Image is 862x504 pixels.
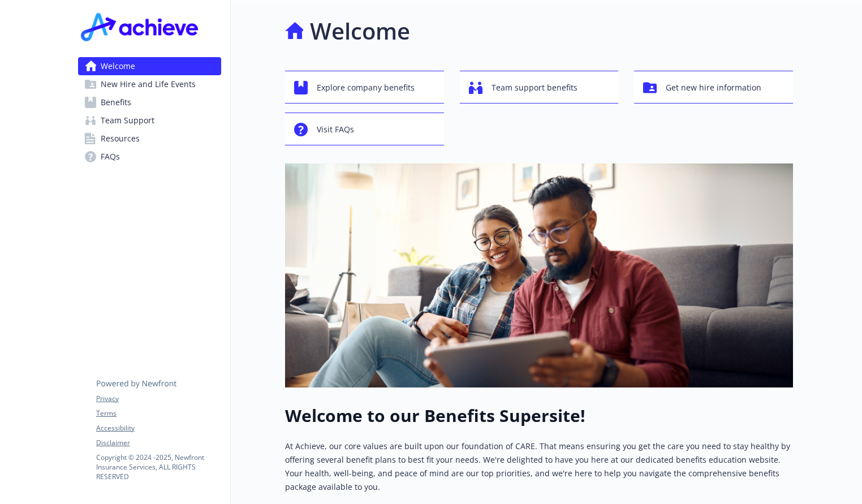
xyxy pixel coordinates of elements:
span: Benefits [101,93,131,111]
button: Team support benefits [460,71,619,104]
h1: Welcome to our Benefits Supersite! [285,406,793,426]
a: Team Support [78,111,221,130]
a: FAQs [78,148,221,166]
p: Copyright © 2024 - 2025 , Newfront Insurance Services, ALL RIGHTS RESERVED [96,453,221,481]
img: overview page banner [285,163,793,387]
button: Get new hire information [634,71,793,104]
a: Benefits [78,93,221,111]
a: Welcome [78,57,221,75]
a: New Hire and Life Events [78,75,221,93]
a: Privacy [96,394,221,404]
span: New Hire and Life Events [101,75,196,93]
a: Disclaimer [96,438,221,448]
span: Team Support [101,111,154,130]
button: Visit FAQs [285,113,444,145]
a: Resources [78,130,221,148]
span: Welcome [101,57,135,75]
a: Accessibility [96,423,221,433]
span: Resources [101,130,140,148]
span: Explore company benefits [317,77,415,98]
button: Explore company benefits [285,71,444,104]
a: Terms [96,408,221,419]
span: Visit FAQs [317,119,354,140]
span: Team support benefits [492,77,577,98]
span: Get new hire information [666,77,761,98]
p: At Achieve, our core values are built upon our foundation of CARE. That means ensuring you get th... [285,440,793,494]
span: FAQs [101,148,120,166]
h1: Welcome [310,14,410,48]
